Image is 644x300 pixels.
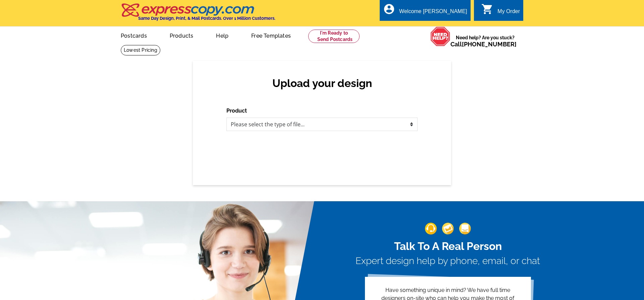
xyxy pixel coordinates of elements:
img: support-img-2.png [442,223,454,234]
a: Products [159,27,204,43]
a: Help [205,27,239,43]
img: support-img-1.png [425,223,437,234]
a: Same Day Design, Print, & Mail Postcards. Over 1 Million Customers. [121,8,275,21]
a: [PHONE_NUMBER] [462,41,517,48]
img: support-img-3_1.png [459,223,471,234]
h2: Upload your design [233,77,411,90]
div: Welcome [PERSON_NAME] [399,8,467,18]
span: Call [450,41,517,48]
h2: Talk To A Real Person [356,240,540,253]
img: help [430,27,450,46]
a: Postcards [110,27,158,43]
h4: Same Day Design, Print, & Mail Postcards. Over 1 Million Customers. [138,16,275,21]
label: Product [226,107,247,115]
a: Free Templates [240,27,302,43]
h3: Expert design help by phone, email, or chat [356,255,540,267]
div: My Order [497,8,520,18]
a: shopping_cart My Order [481,7,520,16]
i: account_circle [383,3,395,15]
span: Need help? Are you stuck? [450,34,520,48]
i: shopping_cart [481,3,493,15]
